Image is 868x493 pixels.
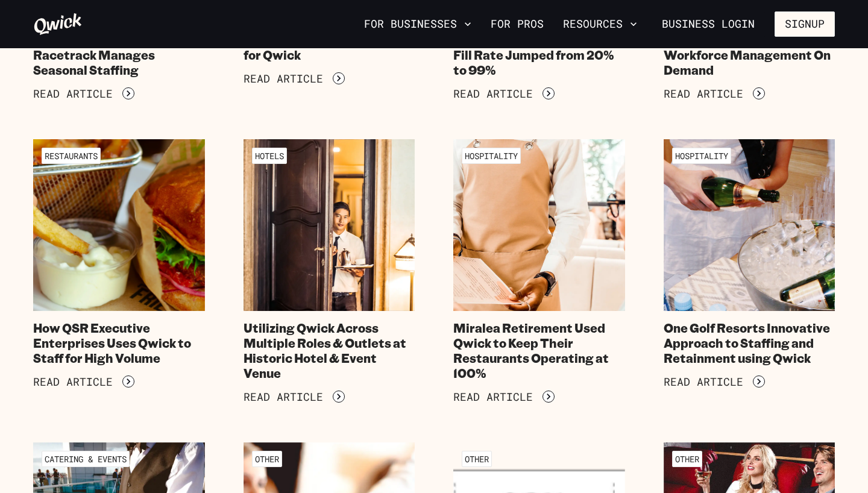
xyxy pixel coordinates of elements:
[664,375,743,389] span: Read Article
[359,14,476,34] button: For Businesses
[42,451,130,467] span: Catering & Events
[672,451,702,467] span: Other
[453,139,625,311] img: picture of server at retirement community.
[558,14,642,34] button: Resources
[42,148,101,164] span: Restaurants
[244,391,323,404] span: Read Article
[672,148,731,164] span: Hospitality
[664,87,743,101] span: Read Article
[33,375,113,389] span: Read Article
[664,321,835,366] h4: One Golf Resorts Innovative Approach to Staffing and Retainment using Qwick
[33,139,205,403] a: RestaurantsHow QSR Executive Enterprises Uses Qwick to Staff for High VolumeRead Article
[252,451,282,467] span: Other
[453,391,533,404] span: Read Article
[664,139,835,403] a: HospitalityOne Golf Resorts Innovative Approach to Staffing and Retainment using QwickRead Article
[244,139,415,403] a: HotelsUtilizing Qwick Across Multiple Roles & Outlets at Historic Hotel & Event VenueRead Article
[462,451,492,467] span: Other
[244,72,323,86] span: Read Article
[775,11,835,37] button: Signup
[252,148,287,164] span: Hotels
[453,139,625,403] a: HospitalityMiralea Retirement Used Qwick to Keep Their Restaurants Operating at 100%Read Article
[652,11,765,37] a: Business Login
[33,87,113,101] span: Read Article
[33,139,205,311] img: quick service restaurants serving fries and burgers are using Qwick for staffing.
[33,321,205,366] h4: How QSR Executive Enterprises Uses Qwick to Staff for High Volume
[664,139,835,311] img: server pouring golfers champagne and water
[244,139,415,311] img: Gigpro FOH support staff helps with room service
[244,321,415,381] h4: Utilizing Qwick Across Multiple Roles & Outlets at Historic Hotel & Event Venue
[486,14,549,34] a: For Pros
[453,87,533,101] span: Read Article
[453,321,625,381] h4: Miralea Retirement Used Qwick to Keep Their Restaurants Operating at 100%
[462,148,521,164] span: Hospitality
